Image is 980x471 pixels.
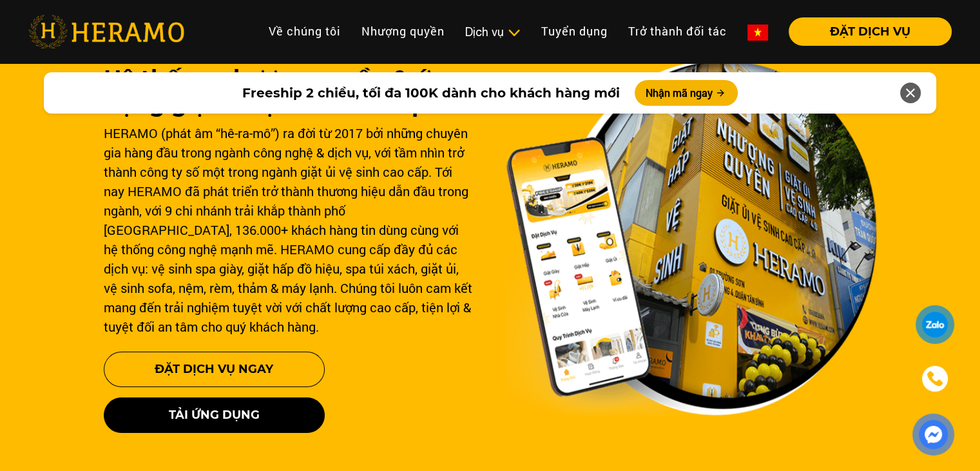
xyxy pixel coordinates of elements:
a: Trở thành đối tác [618,17,737,45]
a: Nhượng quyền [351,17,455,45]
button: Tải ứng dụng [104,397,325,433]
div: HERAMO (phát âm “hê-ra-mô”) ra đời từ 2017 bởi những chuyên gia hàng đầu trong ngành công nghệ & ... [104,123,475,336]
a: Về chúng tôi [258,17,351,45]
a: Tuyển dụng [531,17,618,45]
button: Đặt Dịch Vụ Ngay [104,352,325,387]
img: vn-flag.png [747,25,768,41]
img: heramo-logo.png [28,15,184,48]
a: phone-icon [918,361,952,396]
button: Nhận mã ngay [635,80,738,106]
img: banner [506,60,877,416]
div: Dịch vụ [465,23,521,41]
img: phone-icon [927,370,943,387]
span: Freeship 2 chiều, tối đa 100K dành cho khách hàng mới [242,83,619,103]
img: subToggleIcon [507,26,521,39]
a: ĐẶT DỊCH VỤ [778,26,952,37]
button: ĐẶT DỊCH VỤ [789,17,952,46]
